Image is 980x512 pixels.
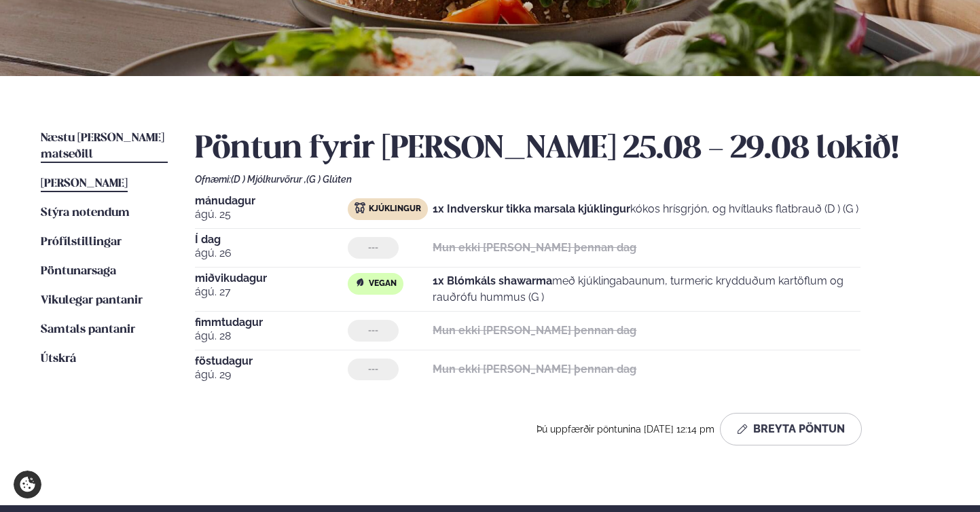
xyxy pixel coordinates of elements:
[433,273,860,306] p: með kjúklingabaunum, turmeric krydduðum kartöflum og rauðrófu hummus (G )
[231,174,306,185] span: (D ) Mjólkurvörur ,
[14,471,41,498] a: Cookie settings
[41,176,128,192] a: [PERSON_NAME]
[537,424,714,435] span: Þú uppfærðir pöntunina [DATE] 12:14 pm
[41,266,116,277] span: Pöntunarsaga
[195,284,348,300] span: ágú. 27
[41,324,135,335] span: Samtals pantanir
[41,263,116,280] a: Pöntunarsaga
[368,242,378,253] span: ---
[41,234,122,251] a: Prófílstillingar
[195,328,348,344] span: ágú. 28
[355,202,365,213] img: chicken.svg
[195,174,939,185] div: Ofnæmi:
[41,295,143,306] span: Vikulegar pantanir
[195,206,348,223] span: ágú. 25
[195,317,348,328] span: fimmtudagur
[41,207,130,219] span: Stýra notendum
[195,273,348,284] span: miðvikudagur
[368,364,378,375] span: ---
[433,201,858,217] p: kókos hrísgrjón, og hvítlauks flatbrauð (D ) (G )
[306,174,352,185] span: (G ) Glúten
[41,353,76,365] span: Útskrá
[433,202,630,215] strong: 1x Indverskur tikka marsala kjúklingur
[195,367,348,383] span: ágú. 29
[41,236,122,248] span: Prófílstillingar
[195,196,348,206] span: mánudagur
[41,130,168,163] a: Næstu [PERSON_NAME] matseðill
[369,278,397,289] span: Vegan
[41,351,76,367] a: Útskrá
[368,325,378,336] span: ---
[720,413,862,445] button: Breyta Pöntun
[195,234,348,245] span: Í dag
[369,204,421,215] span: Kjúklingur
[41,322,135,338] a: Samtals pantanir
[433,274,552,287] strong: 1x Blómkáls shawarma
[195,130,939,168] h2: Pöntun fyrir [PERSON_NAME] 25.08 - 29.08 lokið!
[41,293,143,309] a: Vikulegar pantanir
[41,205,130,221] a: Stýra notendum
[41,132,164,160] span: Næstu [PERSON_NAME] matseðill
[195,245,348,261] span: ágú. 26
[41,178,128,189] span: [PERSON_NAME]
[433,324,636,337] strong: Mun ekki [PERSON_NAME] þennan dag
[433,363,636,376] strong: Mun ekki [PERSON_NAME] þennan dag
[355,277,365,288] img: Vegan.svg
[433,241,636,254] strong: Mun ekki [PERSON_NAME] þennan dag
[195,356,348,367] span: föstudagur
